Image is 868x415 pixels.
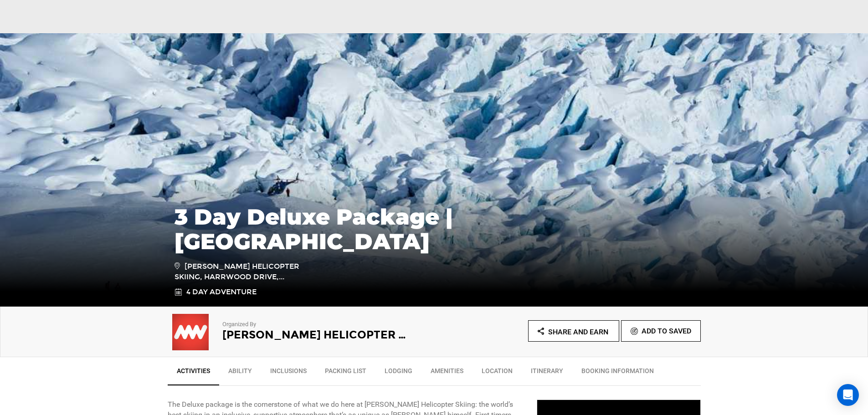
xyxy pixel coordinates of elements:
a: BOOKING INFORMATION [572,362,663,384]
a: Ability [219,362,261,384]
a: Location [473,362,522,384]
a: Lodging [375,362,421,384]
img: aac9bc984fa9d070fb60f2cfeae9c925.jpeg [168,314,213,350]
span: Add To Saved [642,327,691,335]
a: Inclusions [261,362,316,384]
span: [PERSON_NAME] Helicopter Skiing, Harrwood Drive,... [175,261,304,282]
div: Open Intercom Messenger [837,384,859,406]
a: Amenities [421,362,473,384]
a: Activities [168,362,219,385]
h2: [PERSON_NAME] Helicopter Skiing [222,329,409,341]
p: Organized By [222,320,409,329]
span: 4 Day Adventure [186,287,257,297]
a: Itinerary [522,362,572,384]
span: Share and Earn [548,328,608,336]
a: Packing List [316,362,375,384]
h1: 3 Day Deluxe Package | [GEOGRAPHIC_DATA] [175,205,694,254]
